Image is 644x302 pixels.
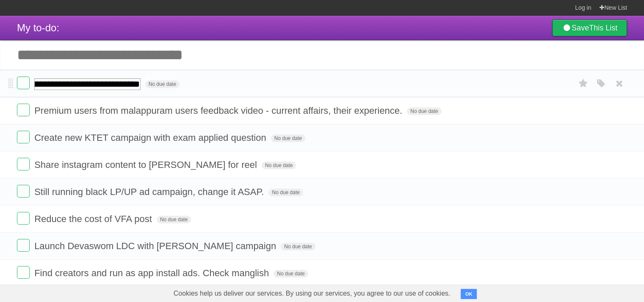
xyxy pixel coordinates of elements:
[271,135,305,142] span: No due date
[34,159,259,170] span: Share instagram content to [PERSON_NAME] for reel
[461,289,477,299] button: OK
[575,77,591,91] label: Star task
[262,162,296,169] span: No due date
[17,22,59,33] span: My to-do:
[165,285,459,302] span: Cookies help us deliver our services. By using our services, you agree to our use of cookies.
[281,243,315,250] span: No due date
[157,216,191,223] span: No due date
[34,268,271,278] span: Find creators and run as app install ads. Check manglish
[34,241,278,251] span: Launch Devaswom LDC with [PERSON_NAME] campaign
[34,132,268,143] span: Create new KTET campaign with exam applied question
[17,212,30,225] label: Done
[17,104,30,116] label: Done
[17,239,30,252] label: Done
[17,158,30,170] label: Done
[274,270,308,277] span: No due date
[34,105,404,116] span: Premium users from malappuram users feedback video - current affairs, their experience.
[17,185,30,198] label: Done
[589,24,617,32] b: This List
[34,187,266,197] span: Still running black LP/UP ad campaign, change it ASAP.
[17,131,30,143] label: Done
[17,77,30,89] label: Done
[145,80,180,88] span: No due date
[552,19,627,36] a: SaveThis List
[17,266,30,279] label: Done
[34,214,154,224] span: Reduce the cost of VFA post
[268,189,303,196] span: No due date
[407,107,441,115] span: No due date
